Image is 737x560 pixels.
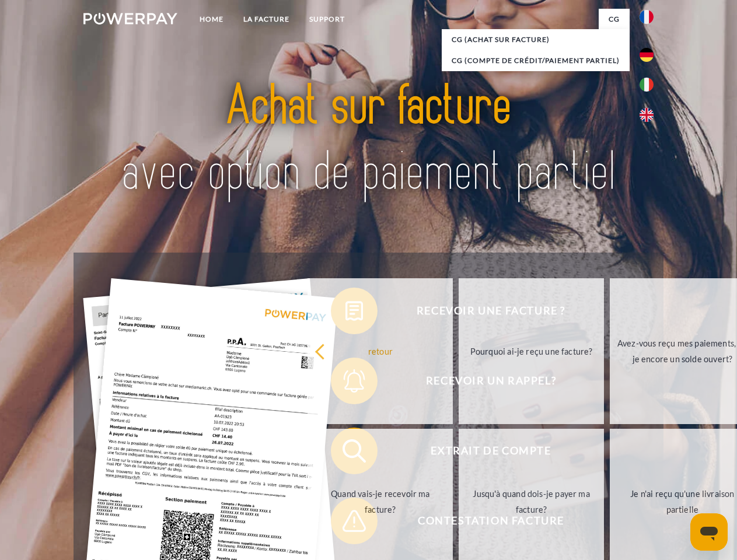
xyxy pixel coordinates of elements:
img: it [640,78,654,92]
img: en [640,108,654,122]
div: retour [315,343,446,359]
a: CG (Compte de crédit/paiement partiel) [442,50,630,71]
img: logo-powerpay-white.svg [83,13,177,24]
a: Home [190,9,233,30]
div: Quand vais-je recevoir ma facture? [315,486,446,517]
a: CG [599,9,630,30]
a: LA FACTURE [233,9,299,30]
a: CG (achat sur facture) [442,29,630,50]
a: Support [299,9,355,30]
img: de [640,48,654,62]
div: Pourquoi ai-je reçu une facture? [466,343,597,359]
img: fr [640,10,654,24]
iframe: Bouton de lancement de la fenêtre de messagerie [690,513,728,551]
div: Jusqu'à quand dois-je payer ma facture? [466,486,597,517]
img: title-powerpay_fr.svg [111,56,626,223]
